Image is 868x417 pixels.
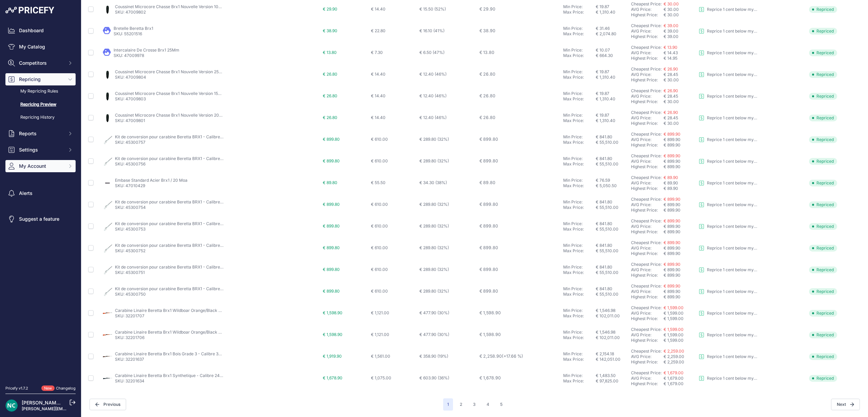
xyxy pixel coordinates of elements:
span: € 7.30 [371,50,383,55]
p: Reprice 1 cent below my cheapest competitor [707,289,758,294]
div: € 5,050.50 [596,183,628,188]
p: Reprice 1 cent below my cheapest competitor [707,311,758,316]
a: Cheapest Price: [631,218,662,223]
span: € 899.80 [479,158,498,163]
div: Min Price: [563,134,596,140]
a: Kit de conversion pour carabine Beretta BRX1 - Calibre 30-06 Sprg - Canon 51 cm [115,243,272,248]
div: Max Price: [563,118,596,123]
span: € 26.80 [323,72,337,77]
span: € 39.00 [664,34,678,39]
span: € 39.00 [664,23,678,28]
span: € 89.80 [479,180,495,185]
a: Carabine Linaire Beretta Brx1 Wildboar Orange/Black - Calibre 300 Win Mag - Canon 57 cm [115,308,292,313]
button: Next [831,399,860,410]
a: Cheapest Price: [631,66,662,72]
div: Min Price: [563,221,596,226]
a: € 26.90 [664,88,678,93]
span: € 289.80 (32%) [419,202,449,207]
div: € 1,310.40 [596,75,628,80]
div: Min Price: [563,4,596,9]
span: € 899.90 [664,164,680,169]
div: € 1,310.40 [596,96,628,102]
span: € 610.00 [371,202,388,207]
div: € 19.87 [596,113,628,118]
span: € 899.90 [664,207,680,213]
div: Max Price: [563,183,596,188]
a: My Catalog [5,41,76,53]
span: € 55.50 [371,180,386,185]
a: SKU: 47009803 [115,96,146,101]
span: € 26.80 [323,93,337,98]
a: Highest Price: [631,12,658,17]
a: [PERSON_NAME][EMAIL_ADDRESS][DOMAIN_NAME] [22,406,126,411]
div: Min Price: [563,69,596,75]
a: SKU: 32201707 [115,313,144,318]
div: € 39.00 [664,28,696,34]
div: € 28.45 [664,72,696,77]
a: € 2,259.00 [664,349,684,354]
a: € 26.90 [664,66,678,72]
div: Min Price: [563,199,596,205]
span: Reports [19,130,63,137]
p: Reprice 1 cent below my cheapest competitor [707,137,758,142]
span: Repriced [809,136,837,143]
span: € 30.00 [664,99,679,104]
a: SKU: 47010429 [115,183,145,188]
a: € 1,679.00 [664,370,684,375]
a: Cheapest Price: [631,175,662,180]
a: Kit de conversion pour carabine Beretta BRX1 - Calibre 308 Win - Canon 57 cm [115,134,267,139]
button: Go to page 5 [496,398,507,411]
a: € 1,599.00 [664,305,684,310]
button: Go to page 2 [456,398,466,411]
span: € 899.80 [323,223,340,229]
a: Reprice 1 cent below my cheapest competitor [699,72,758,77]
div: AVG Price: [631,94,664,99]
p: Reprice 1 cent below my cheapest competitor [707,159,758,164]
p: Reprice 1 cent below my cheapest competitor [707,376,758,381]
a: Reprice 1 cent below my cheapest competitor [699,311,758,316]
a: SKU: 45300751 [115,270,145,275]
span: Settings [19,146,63,153]
p: Reprice 1 cent below my cheapest competitor [707,7,758,12]
a: Embase Standard Acier Brx1 / 20 Moa [115,178,188,183]
a: Reprice 1 cent below my cheapest competitor [699,115,758,121]
a: Reprice 1 cent below my cheapest competitor [699,94,758,99]
div: AVG Price: [631,50,664,56]
span: € 12.40 (46%) [419,93,447,98]
a: Alerts [5,187,76,199]
span: € 610.00 [371,158,388,163]
div: Max Price: [563,53,596,58]
div: € 55,510.00 [596,161,628,167]
a: € 899.90 [664,132,680,137]
div: € 19.87 [596,4,628,9]
span: € 38.90 [323,28,337,33]
span: € 34.30 (38%) [419,180,447,185]
div: € 841.80 [596,156,628,161]
img: Pricefy Logo [5,7,54,14]
div: € 2,074.80 [596,31,628,37]
a: Cheapest Price: [631,153,662,158]
div: € 899.90 [664,159,696,164]
a: Reprice 1 cent below my cheapest competitor [699,202,758,207]
a: Highest Price: [631,359,658,364]
div: € 1,310.40 [596,9,628,15]
a: Carabine Linaire Beretta Brx1 Wildboar Orange/Black - Calibre 30-06 Sprg - Canon 51 cm [115,330,288,335]
span: € 16.10 (41%) [419,28,445,33]
span: Repricing [19,76,63,83]
a: Cheapest Price: [631,1,662,6]
span: € 12.40 (46%) [419,115,447,120]
a: Reprice 1 cent below my cheapest competitor [699,245,758,251]
a: SKU: 47009978 [114,53,144,58]
a: Cheapest Price: [631,110,662,115]
div: € 28.45 [664,94,696,99]
div: Min Price: [563,113,596,118]
div: Max Price: [563,205,596,210]
a: Repricing History [5,112,76,123]
a: Cheapest Price: [631,327,662,332]
span: € 899.80 [479,223,498,229]
div: € 899.90 [664,202,696,207]
div: € 10.07 [596,47,628,53]
div: € 31.46 [596,26,628,31]
a: Reprice 1 cent below my cheapest competitor [699,159,758,164]
span: € 14.40 [371,6,386,12]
